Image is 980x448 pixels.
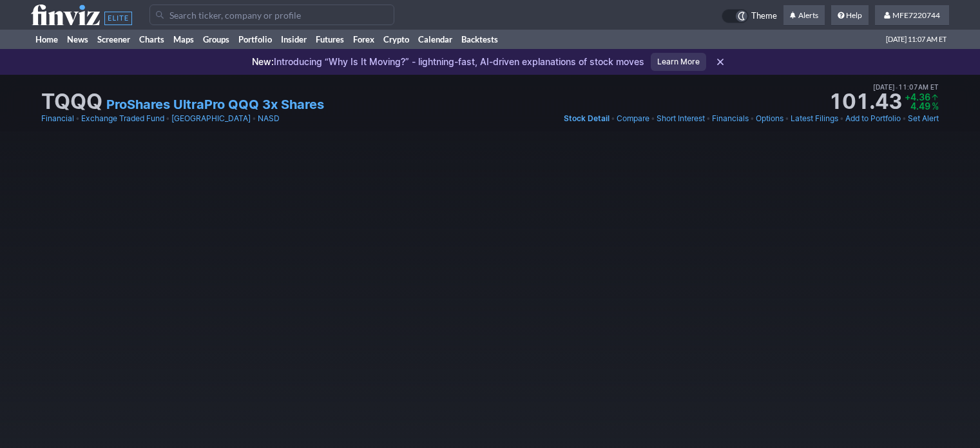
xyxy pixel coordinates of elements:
[198,30,234,49] a: Groups
[712,112,749,125] a: Financials
[62,30,93,49] a: News
[414,30,457,49] a: Calendar
[791,113,838,123] span: Latest Filings
[252,56,274,67] span: New:
[783,5,825,26] a: Alerts
[840,112,844,125] span: •
[785,112,789,125] span: •
[895,81,898,93] span: •
[41,92,102,112] h1: TQQQ
[756,112,783,125] a: Options
[349,30,379,49] a: Forex
[149,5,394,25] input: Search
[910,101,930,112] span: 4.49
[902,112,907,125] span: •
[831,5,869,26] a: Help
[875,5,949,26] a: MFE7220744
[706,112,711,125] span: •
[75,112,80,125] span: •
[171,112,251,125] a: [GEOGRAPHIC_DATA]
[829,92,902,112] strong: 101.43
[276,30,311,49] a: Insider
[908,112,939,125] a: Set Alert
[564,112,610,125] a: Stock Detail
[750,112,754,125] span: •
[873,81,939,93] span: [DATE] 11:07AM ET
[311,30,349,49] a: Futures
[135,30,169,49] a: Charts
[892,10,940,20] span: MFE7220744
[611,112,615,125] span: •
[252,112,256,125] span: •
[932,101,939,112] span: %
[722,9,777,23] a: Theme
[564,113,610,123] span: Stock Detail
[657,112,705,125] a: Short Interest
[886,30,946,49] span: [DATE] 11:07 AM ET
[457,30,503,49] a: Backtests
[751,9,777,23] span: Theme
[252,55,644,68] p: Introducing “Why Is It Moving?” - lightning-fast, AI-driven explanations of stock moves
[258,112,280,125] a: NASD
[169,30,198,49] a: Maps
[905,92,930,102] span: +4.36
[651,112,655,125] span: •
[31,30,62,49] a: Home
[651,53,706,71] a: Learn More
[81,112,164,125] a: Exchange Traded Fund
[379,30,414,49] a: Crypto
[234,30,276,49] a: Portfolio
[41,112,74,125] a: Financial
[791,112,838,125] a: Latest Filings
[166,112,170,125] span: •
[93,30,135,49] a: Screener
[845,112,901,125] a: Add to Portfolio
[106,95,324,113] a: ProShares UltraPro QQQ 3x Shares
[617,112,649,125] a: Compare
